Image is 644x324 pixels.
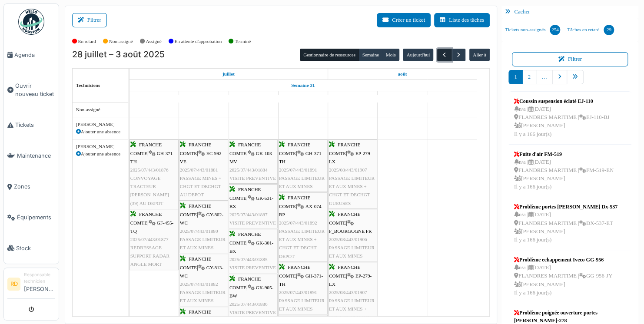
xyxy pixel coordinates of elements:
[235,38,251,45] label: Terminé
[512,52,628,66] button: Filtrer
[329,237,367,242] span: 2025/08/443/01906
[16,244,55,252] span: Stock
[229,187,261,200] span: FRANCHE COMTE
[130,245,169,267] span: REDRESSAGE SUPPORT RADAR ANGLE MORT
[279,142,310,155] span: FRANCHE COMTE
[229,141,277,182] div: |
[550,25,560,35] div: 254
[514,256,612,264] div: Problème echappement Iveco GG-956
[229,230,277,272] div: |
[15,82,55,98] span: Ouvrir nouveau ticket
[451,49,465,61] button: Suivant
[344,91,361,102] a: 1 août 2025
[180,202,227,252] div: |
[18,9,44,35] img: Badge_color-CXgf-gQk.svg
[300,49,359,61] button: Gestionnaire de ressources
[403,49,433,61] button: Aujourd'hui
[536,70,553,84] a: …
[393,91,411,102] a: 2 août 2025
[130,237,169,242] span: 2025/07/443/01877
[329,245,375,258] span: PASSAGE LIMITEUR ET AUX MINES
[329,273,372,287] span: EP-279-LX
[508,70,631,91] nav: pager
[180,203,211,217] span: FRANCHE COMTE
[180,237,226,250] span: PASSAGE LIMITEUR ET AUX MINES
[514,264,612,297] div: n/a | [DATE] FLANDRES MARITIME | GG-956-JY [PERSON_NAME] Il y a 166 jour(s)
[4,140,59,171] a: Maintenance
[279,220,317,225] span: 2025/07/443/01892
[7,278,20,291] li: RD
[193,91,214,102] a: 29 juillet 2025
[180,256,211,270] span: FRANCHE COMTE
[279,175,325,189] span: PASSAGE LIMITEUR ET AUX MINES
[229,240,273,254] span: GK-301-BX
[289,80,317,91] a: Semaine 31
[329,151,372,164] span: EP-279-LX
[229,265,276,270] span: VISITE PREVENTIVE
[229,310,276,315] span: VISITE PREVENTIVE
[14,182,55,191] span: Zones
[180,167,218,172] span: 2025/07/443/01881
[434,13,490,27] button: Liste des tâches
[229,257,268,262] span: 2025/07/443/01885
[17,213,55,222] span: Équipements
[130,142,162,155] span: FRANCHE COMTE
[329,210,376,260] div: |
[522,70,536,84] a: 2
[4,171,59,202] a: Zones
[512,95,611,141] a: Coussin suspension éclaté EJ-110 n/a |[DATE] FLANDRES MARITIME |EJ-110-BJ [PERSON_NAME]Il y a 166...
[279,194,327,261] div: |
[279,151,323,164] span: GH-371-TH
[14,51,55,59] span: Agenda
[130,141,178,216] div: |
[130,220,173,234] span: GF-455-TQ
[382,49,399,61] button: Mois
[229,220,276,225] span: VISITE PREVENTIVE
[229,167,268,172] span: 2025/07/443/01884
[329,228,372,234] span: F_BOURGOGNE FR
[395,69,409,79] a: 1 août 2025
[443,91,461,102] a: 3 août 2025
[145,91,163,102] a: 28 juillet 2025
[180,255,227,305] div: |
[329,142,360,155] span: FRANCHE COMTE
[229,195,273,209] span: GK-531-BX
[329,264,360,278] span: FRANCHE COMTE
[279,141,327,191] div: |
[514,211,617,244] div: n/a | [DATE] FLANDRES MARITIME | DX-537-ET [PERSON_NAME] Il y a 166 jour(s)
[514,97,609,105] div: Coussin suspension éclaté EJ-110
[130,167,169,172] span: 2025/07/443/01876
[469,49,490,61] button: Aller à
[180,151,223,164] span: EC-992-VE
[4,109,59,140] a: Tickets
[180,290,226,303] span: PASSAGE LIMITEUR ET AUX MINES
[514,150,614,158] div: Fuite d'air FM-519
[229,231,261,245] span: FRANCHE COMTE
[78,38,96,45] label: En retard
[7,271,55,299] a: RD Responsable technicien[PERSON_NAME]
[512,201,620,246] a: Problème portes [PERSON_NAME] Dx-537 n/a |[DATE] FLANDRES MARITIME |DX-537-ET [PERSON_NAME]Il y a...
[229,285,273,298] span: GK-905-BW
[76,150,124,158] div: Ajouter une absence
[279,298,325,311] span: PASSAGE LIMITEUR ET AUX MINES
[72,50,165,60] h2: 28 juillet – 3 août 2025
[4,40,59,70] a: Agenda
[109,38,133,45] label: Non assigné
[229,301,268,307] span: 2025/07/443/01886
[508,70,522,84] a: 1
[279,290,317,295] span: 2025/07/443/01891
[180,265,223,278] span: GY-813-WC
[229,185,277,227] div: |
[229,212,268,217] span: 2025/07/443/01887
[279,167,317,172] span: 2025/07/443/01891
[180,228,218,234] span: 2025/07/443/01880
[76,83,100,88] span: Techniciens
[279,263,327,313] div: |
[76,106,124,113] div: Non-assigné
[4,70,59,109] a: Ouvrir nouveau ticket
[279,273,323,287] span: GH-371-TH
[130,175,169,214] span: CONVOYAGE TRACTEUR [PERSON_NAME] (39) AU DEPOT SELLIERES (39)
[130,151,174,164] span: GH-371-TH
[279,195,310,208] span: FRANCHE COMTE
[329,141,376,208] div: |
